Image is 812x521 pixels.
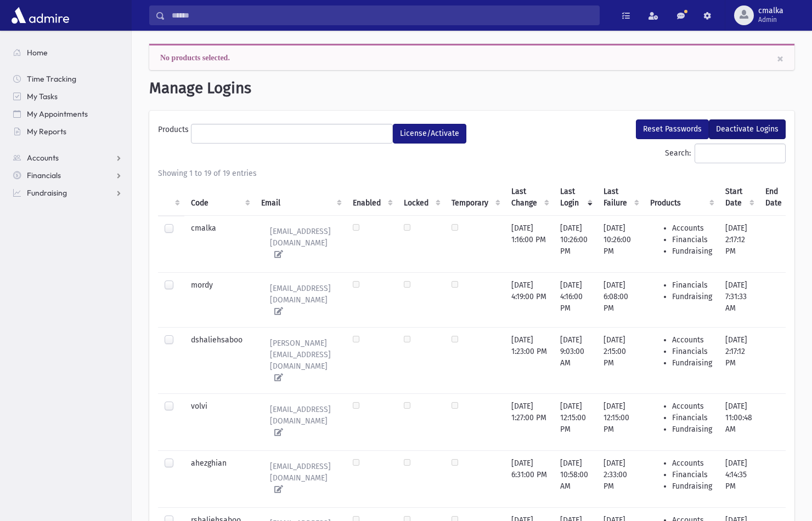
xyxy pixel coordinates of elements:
[672,334,712,346] li: Accounts
[4,167,131,184] a: Financials
[719,215,759,272] td: [DATE] 2:17:12 PM
[672,400,712,412] li: Accounts
[719,272,759,327] td: [DATE] 7:31:33 AM
[672,222,712,234] li: Accounts
[184,327,255,393] td: dshaliehsaboo
[695,144,786,163] input: Search:
[672,291,712,302] li: Fundraising
[9,4,72,26] img: AdmirePro
[27,48,48,58] span: Home
[554,272,597,327] td: [DATE] 4:16:00 PM
[505,272,554,327] td: [DATE] 4:19:00 PM
[261,400,340,442] a: [EMAIL_ADDRESS][DOMAIN_NAME]
[27,170,61,180] span: Financials
[4,184,131,202] a: Fundraising
[554,179,597,216] th: Last Login : activate to sort column ascending
[505,393,554,450] td: [DATE] 1:27:00 PM
[597,215,644,272] td: [DATE] 10:26:00 PM
[644,179,719,216] th: Products : activate to sort column ascending
[184,450,255,507] td: ahezghian
[261,222,340,264] a: [EMAIL_ADDRESS][DOMAIN_NAME]
[160,54,230,61] span: No products selected.
[672,357,712,369] li: Fundraising
[505,450,554,507] td: [DATE] 6:31:00 PM
[672,346,712,357] li: Financials
[505,215,554,272] td: [DATE] 1:16:00 PM
[4,44,131,61] a: Home
[27,188,67,198] span: Fundraising
[27,109,88,119] span: My Appointments
[672,245,712,257] li: Fundraising
[27,127,66,136] span: My Reports
[4,88,131,105] a: My Tasks
[777,52,783,65] a: close
[719,393,759,450] td: [DATE] 11:00:48 AM
[759,179,798,216] th: End Date : activate to sort column ascending
[149,79,794,98] h1: Manage Logins
[554,215,597,272] td: [DATE] 10:26:00 PM
[261,334,340,387] a: [PERSON_NAME][EMAIL_ADDRESS][DOMAIN_NAME]
[597,450,644,507] td: [DATE] 2:33:00 PM
[397,179,445,216] th: Locked : activate to sort column ascending
[672,279,712,291] li: Financials
[4,70,131,88] a: Time Tracking
[554,450,597,507] td: [DATE] 10:58:00 AM
[672,469,712,480] li: Financials
[27,91,58,101] span: My Tasks
[719,179,759,216] th: Start Date : activate to sort column ascending
[672,423,712,435] li: Fundraising
[758,15,783,24] span: Admin
[505,327,554,393] td: [DATE] 1:23:00 PM
[158,179,184,216] th: : activate to sort column ascending
[672,457,712,469] li: Accounts
[505,179,554,216] th: Last Change : activate to sort column ascending
[184,179,255,216] th: Code : activate to sort column ascending
[709,119,786,139] button: Deactivate Logins
[4,149,131,167] a: Accounts
[672,234,712,245] li: Financials
[672,480,712,492] li: Fundraising
[346,179,397,216] th: Enabled : activate to sort column ascending
[597,179,644,216] th: Last Failure : activate to sort column ascending
[445,179,505,216] th: Temporary : activate to sort column ascending
[4,123,131,140] a: My Reports
[261,457,340,499] a: [EMAIL_ADDRESS][DOMAIN_NAME]
[758,7,783,15] span: cmalka
[672,412,712,423] li: Financials
[184,272,255,327] td: mordy
[719,327,759,393] td: [DATE] 2:17:12 PM
[597,272,644,327] td: [DATE] 6:08:00 PM
[255,179,346,216] th: Email : activate to sort column ascending
[393,124,466,144] button: License/Activate
[27,74,76,84] span: Time Tracking
[597,393,644,450] td: [DATE] 12:15:00 PM
[665,144,786,163] label: Search:
[597,327,644,393] td: [DATE] 2:15:00 PM
[261,279,340,320] a: [EMAIL_ADDRESS][DOMAIN_NAME]
[158,168,786,179] div: Showing 1 to 19 of 19 entries
[636,119,709,139] button: Reset Passwords
[165,5,599,25] input: Search
[158,124,191,139] label: Products
[554,327,597,393] td: [DATE] 9:03:00 AM
[27,153,59,163] span: Accounts
[184,393,255,450] td: volvi
[184,215,255,272] td: cmalka
[554,393,597,450] td: [DATE] 12:15:00 PM
[4,105,131,123] a: My Appointments
[719,450,759,507] td: [DATE] 4:14:35 PM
